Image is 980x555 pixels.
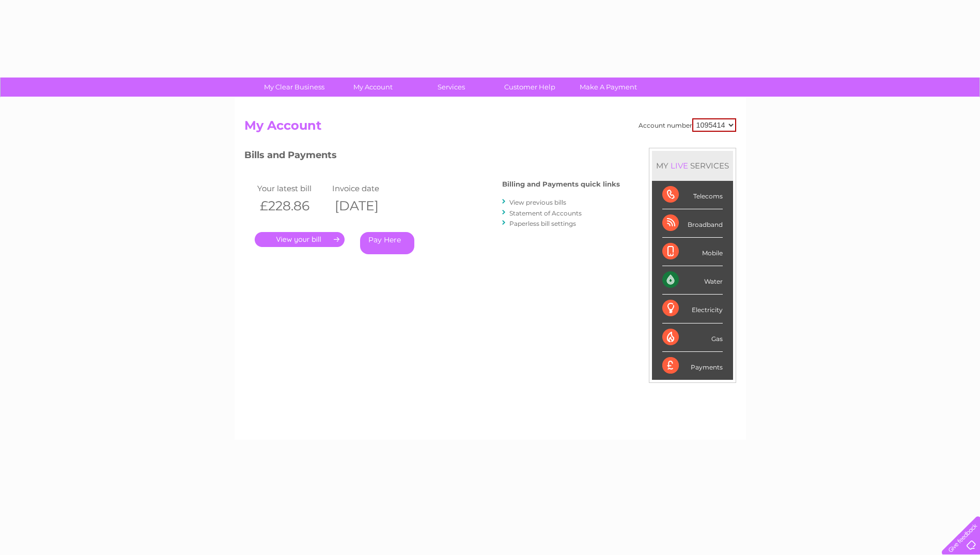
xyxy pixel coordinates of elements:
div: Electricity [662,295,723,323]
div: Gas [662,323,723,352]
a: My Clear Business [252,78,337,97]
div: Water [662,266,723,295]
a: Statement of Accounts [509,209,582,217]
div: Mobile [662,238,723,266]
h4: Billing and Payments quick links [502,180,620,188]
a: Paperless bill settings [509,220,576,227]
td: Invoice date [330,181,405,195]
div: LIVE [668,161,690,171]
a: Customer Help [487,78,572,97]
h3: Bills and Payments [244,148,620,166]
div: Telecoms [662,181,723,209]
th: £228.86 [255,195,330,217]
a: . [255,232,345,247]
div: Broadband [662,209,723,238]
div: MY SERVICES [652,151,733,180]
a: Pay Here [360,232,414,254]
td: Your latest bill [255,181,330,195]
h2: My Account [244,118,736,138]
div: Payments [662,352,723,380]
div: Account number [639,118,736,132]
a: View previous bills [509,198,566,206]
a: Services [409,78,494,97]
a: Make A Payment [566,78,651,97]
th: [DATE] [330,195,405,217]
a: My Account [330,78,415,97]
